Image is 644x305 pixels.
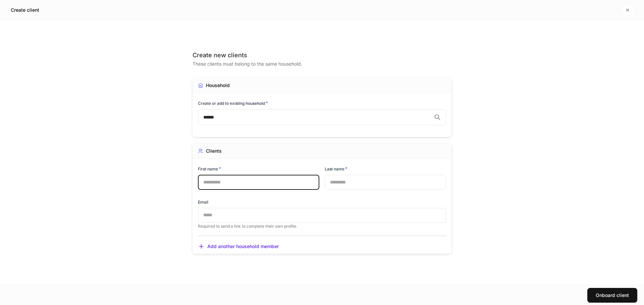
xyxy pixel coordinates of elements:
div: Clients [206,148,222,154]
div: Household [206,82,230,89]
div: These clients must belong to the same household. [193,59,451,67]
button: Onboard client [587,288,637,303]
h5: Create client [11,7,39,13]
div: Create new clients [193,51,451,59]
h6: First name [198,165,221,172]
button: Add another household member [198,243,279,250]
h6: Create or add to existing household [198,100,268,106]
div: Onboard client [596,293,629,298]
h6: Last name [325,165,347,172]
h6: Email [198,199,208,205]
p: Required to send a link to complete their own profile. [198,224,446,229]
